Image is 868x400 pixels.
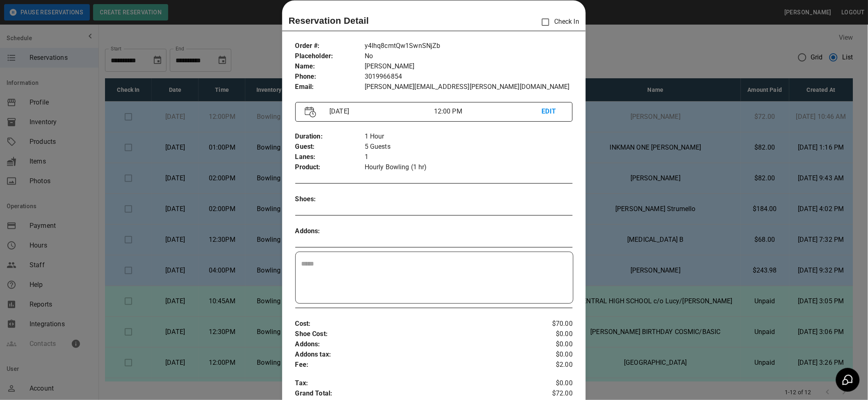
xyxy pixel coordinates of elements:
[527,319,573,329] p: $70.00
[365,72,573,82] p: 3019966854
[365,152,573,162] p: 1
[295,41,365,51] p: Order # :
[295,72,365,82] p: Phone :
[326,107,434,116] p: [DATE]
[542,107,564,117] p: EDIT
[295,194,365,205] p: Shoes :
[295,61,365,72] p: Name :
[295,152,365,162] p: Lanes :
[295,142,365,152] p: Guest :
[295,360,527,370] p: Fee :
[365,132,573,142] p: 1 Hour
[295,339,527,350] p: Addons :
[365,82,573,92] p: [PERSON_NAME][EMAIL_ADDRESS][PERSON_NAME][DOMAIN_NAME]
[365,142,573,152] p: 5 Guests
[295,378,527,389] p: Tax :
[527,339,573,350] p: $0.00
[527,350,573,360] p: $0.00
[365,61,573,72] p: [PERSON_NAME]
[434,107,542,116] p: 12:00 PM
[527,329,573,339] p: $0.00
[295,51,365,61] p: Placeholder :
[295,132,365,142] p: Duration :
[295,82,365,92] p: Email :
[527,378,573,389] p: $0.00
[295,329,527,339] p: Shoe Cost :
[305,107,316,118] img: Vector
[295,319,527,329] p: Cost :
[295,226,365,236] p: Addons :
[289,14,369,27] p: Reservation Detail
[295,350,527,360] p: Addons tax :
[527,360,573,370] p: $2.00
[365,41,573,51] p: y4Ihq8cmtQw1SwnSNjZb
[365,162,573,173] p: Hourly Bowling (1 hr)
[295,162,365,173] p: Product :
[365,51,573,61] p: No
[537,14,579,31] p: Check In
